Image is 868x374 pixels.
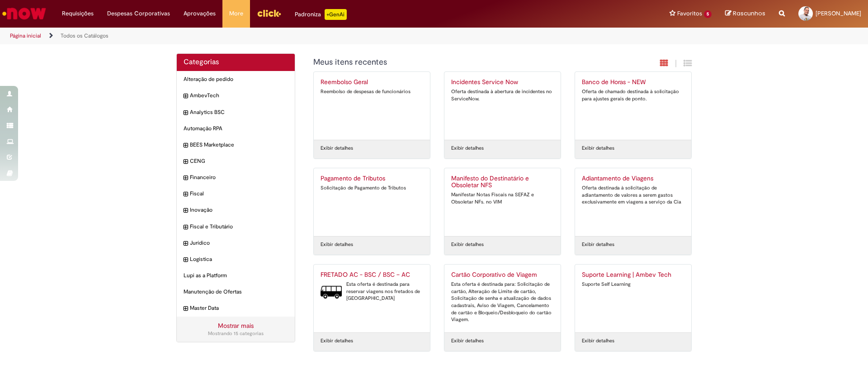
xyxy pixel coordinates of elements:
[582,88,684,102] div: Oferta de chamado destinada à solicitação para ajustes gerais de ponto.
[733,9,765,18] span: Rascunhos
[177,251,295,268] div: expandir categoria Logistica Logistica
[314,168,430,236] a: Pagamento de Tributos Solicitação de Pagamento de Tributos
[177,71,295,317] ul: Categorias
[190,190,288,198] span: Fiscal
[184,76,288,83] span: Alteração de pedido
[177,284,295,300] div: Manutenção de Ofertas
[190,256,288,263] span: Logistica
[184,9,216,18] span: Aprovações
[190,239,288,247] span: Jurídico
[184,272,288,279] span: Lupi as a Platform
[190,109,288,116] span: Analytics BSC
[321,185,423,192] div: Solicitação de Pagamento de Tributos
[321,145,353,152] a: Exibir detalhes
[184,206,188,215] i: expandir categoria Inovação
[177,120,295,137] div: Automação RPA
[582,281,684,288] div: Suporte Self Learning
[704,10,712,18] span: 5
[451,79,554,86] h2: Incidentes Service Now
[451,281,554,323] div: Esta oferta é destinada para: Solicitação de cartão, Alteração de Limite de cartão, Solicitação d...
[582,185,684,206] div: Oferta destinada à solicitação de adiantamento de valores a serem gastos exclusivamente em viagen...
[582,271,684,279] h2: Suporte Learning | Ambev Tech
[582,337,614,345] a: Exibir detalhes
[184,109,188,118] i: expandir categoria Analytics BSC
[184,125,288,133] span: Automação RPA
[321,79,423,86] h2: Reembolso Geral
[582,145,614,152] a: Exibir detalhes
[177,71,295,88] div: Alteração de pedido
[582,175,684,182] h2: Adiantamento de Viagens
[575,265,691,332] a: Suporte Learning | Ambev Tech Suporte Self Learning
[184,58,288,66] h2: Categorias
[229,9,243,18] span: More
[190,141,288,149] span: BEES Marketplace
[177,235,295,251] div: expandir categoria Jurídico Jurídico
[190,223,288,231] span: Fiscal e Tributário
[295,9,347,20] div: Padroniza
[177,87,295,104] div: expandir categoria AmbevTech AmbevTech
[321,175,423,182] h2: Pagamento de Tributos
[314,72,430,140] a: Reembolso Geral Reembolso de despesas de funcionários
[177,218,295,235] div: expandir categoria Fiscal e Tributário Fiscal e Tributário
[177,137,295,153] div: expandir categoria BEES Marketplace BEES Marketplace
[451,88,554,102] div: Oferta destinada à abertura de incidentes no ServiceNow.
[575,168,691,236] a: Adiantamento de Viagens Oferta destinada à solicitação de adiantamento de valores a serem gastos ...
[184,190,188,199] i: expandir categoria Fiscal
[451,145,484,152] a: Exibir detalhes
[177,169,295,186] div: expandir categoria Financeiro Financeiro
[7,28,572,44] ul: Trilhas de página
[10,32,41,39] a: Página inicial
[184,330,288,337] div: Mostrando 15 categorias
[184,239,188,248] i: expandir categoria Jurídico
[582,241,614,248] a: Exibir detalhes
[184,141,188,150] i: expandir categoria BEES Marketplace
[184,288,288,296] span: Manutenção de Ofertas
[321,337,353,345] a: Exibir detalhes
[675,58,677,69] span: |
[177,267,295,284] div: Lupi as a Platform
[107,9,170,18] span: Despesas Corporativas
[190,304,288,312] span: Master Data
[444,265,561,332] a: Cartão Corporativo de Viagem Esta oferta é destinada para: Solicitação de cartão, Alteração de Li...
[184,256,188,265] i: expandir categoria Logistica
[177,300,295,317] div: expandir categoria Master Data Master Data
[177,153,295,170] div: expandir categoria CENG CENG
[321,271,423,279] h2: FRETADO AC - BSC / BSC – AC
[184,304,188,313] i: expandir categoria Master Data
[177,104,295,121] div: expandir categoria Analytics BSC Analytics BSC
[257,6,281,20] img: click_logo_yellow_360x200.png
[451,175,554,189] h2: Manifesto do Destinatário e Obsoletar NFS
[451,271,554,279] h2: Cartão Corporativo de Viagem
[451,337,484,345] a: Exibir detalhes
[684,59,692,67] i: Exibição de grade
[725,9,765,18] a: Rascunhos
[62,9,94,18] span: Requisições
[184,92,188,101] i: expandir categoria AmbevTech
[190,157,288,165] span: CENG
[218,322,254,330] a: Mostrar mais
[177,202,295,218] div: expandir categoria Inovação Inovação
[184,223,188,232] i: expandir categoria Fiscal e Tributário
[190,174,288,181] span: Financeiro
[575,72,691,140] a: Banco de Horas - NEW Oferta de chamado destinada à solicitação para ajustes gerais de ponto.
[451,191,554,205] div: Manifestar Notas Fiscais na SEFAZ e Obsoletar NFs. no VIM
[184,157,188,166] i: expandir categoria CENG
[313,58,594,67] h1: {"description":"","title":"Meus itens recentes"} Categoria
[177,185,295,202] div: expandir categoria Fiscal Fiscal
[190,206,288,214] span: Inovação
[677,9,702,18] span: Favoritos
[321,281,423,302] div: Esta oferta é destinada para reservar viagens nos fretados de [GEOGRAPHIC_DATA]
[451,241,484,248] a: Exibir detalhes
[325,9,347,20] p: +GenAi
[190,92,288,99] span: AmbevTech
[61,32,108,39] a: Todos os Catálogos
[444,168,561,236] a: Manifesto do Destinatário e Obsoletar NFS Manifestar Notas Fiscais na SEFAZ e Obsoletar NFs. no VIM
[321,281,342,303] img: FRETADO AC - BSC / BSC – AC
[660,59,668,67] i: Exibição em cartão
[816,9,861,17] span: [PERSON_NAME]
[184,174,188,183] i: expandir categoria Financeiro
[582,79,684,86] h2: Banco de Horas - NEW
[314,265,430,332] a: FRETADO AC - BSC / BSC – AC FRETADO AC - BSC / BSC – AC Esta oferta é destinada para reservar via...
[321,88,423,95] div: Reembolso de despesas de funcionários
[1,5,47,23] img: ServiceNow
